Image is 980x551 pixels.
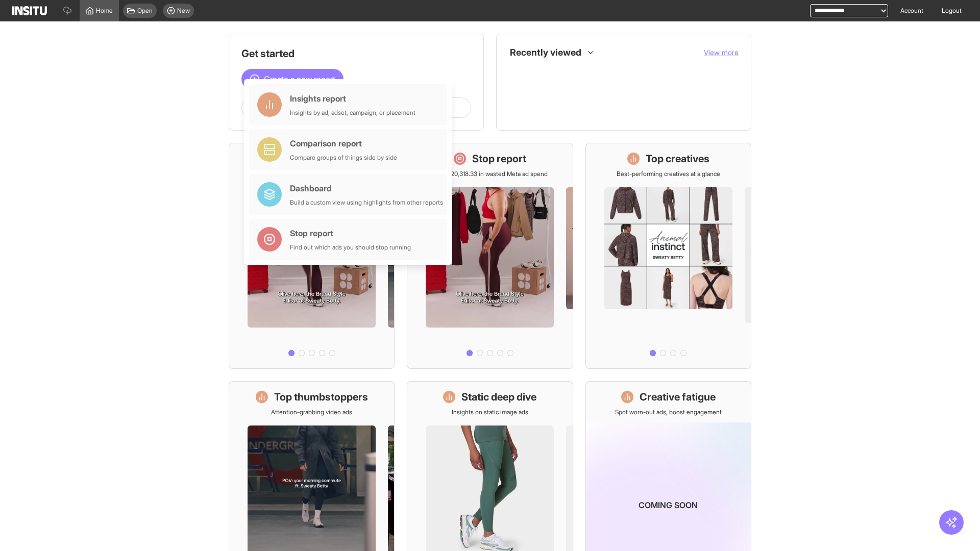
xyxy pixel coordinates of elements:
[585,143,751,369] a: Top creativesBest-performing creatives at a glance
[704,48,739,57] span: View more
[704,47,739,58] button: View more
[177,7,190,15] span: New
[452,408,528,416] p: Insights on static image ads
[290,92,415,105] div: Insights report
[290,198,443,207] div: Build a custom view using highlights from other reports
[472,152,526,166] h1: Stop report
[290,109,415,117] div: Insights by ad, adset, campaign, or placement
[290,227,411,239] div: Stop report
[241,69,344,89] button: Create a new report
[274,390,368,404] h1: Top thumbstoppers
[290,154,397,162] div: Compare groups of things side by side
[432,170,548,178] p: Save £20,318.33 in wasted Meta ad spend
[646,152,709,166] h1: Top creatives
[12,6,47,15] img: Logo
[229,143,395,369] a: What's live nowSee all active ads instantly
[96,7,113,15] span: Home
[241,46,471,61] h1: Get started
[461,390,536,404] h1: Static deep dive
[290,182,443,194] div: Dashboard
[617,170,720,178] p: Best-performing creatives at a glance
[137,7,153,15] span: Open
[271,408,352,416] p: Attention-grabbing video ads
[290,137,397,149] div: Comparison report
[264,73,335,85] span: Create a new report
[407,143,573,369] a: Stop reportSave £20,318.33 in wasted Meta ad spend
[290,243,411,252] div: Find out which ads you should stop running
